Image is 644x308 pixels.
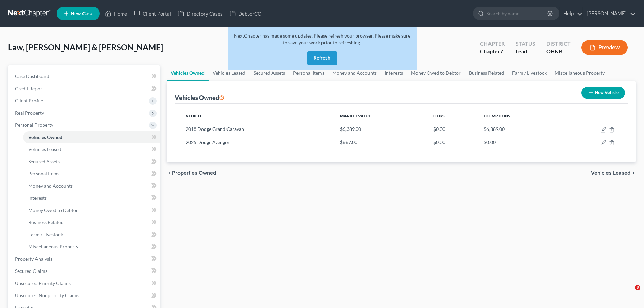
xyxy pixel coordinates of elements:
a: Farm / Livestock [23,229,160,241]
td: 2025 Dodge Avenger [180,136,335,149]
span: Case Dashboard [15,73,49,79]
a: DebtorCC [226,7,264,20]
a: Case Dashboard [9,70,160,82]
a: Directory Cases [174,7,226,20]
div: Lead [516,48,535,55]
span: Properties Owned [172,170,216,176]
a: Vehicles Leased [209,65,249,81]
span: 7 [500,48,503,54]
a: Business Related [23,216,160,229]
button: Preview [581,40,628,55]
span: Personal Items [28,171,59,176]
a: Personal Items [23,168,160,180]
div: Vehicles Owned [175,94,224,102]
a: Money and Accounts [23,180,160,192]
a: [PERSON_NAME] [583,7,636,20]
td: 2018 Dodge Grand Caravan [180,123,335,136]
a: Unsecured Nonpriority Claims [9,289,160,302]
a: Secured Claims [9,265,160,277]
td: $667.00 [335,136,428,149]
th: Exemptions [478,109,562,123]
td: $6,389.00 [335,123,428,136]
button: Refresh [307,51,337,65]
a: Money Owed to Debtor [23,204,160,216]
button: Vehicles Leased chevron_right [591,170,636,176]
span: Business Related [28,219,64,225]
input: Search by name... [486,7,548,20]
div: District [546,40,571,48]
a: Money Owed to Debtor [407,65,465,81]
a: Home [102,7,130,20]
span: Vehicles Owned [28,134,62,140]
a: Miscellaneous Property [551,65,609,81]
span: Unsecured Priority Claims [15,280,71,286]
a: Property Analysis [9,253,160,265]
a: Unsecured Priority Claims [9,277,160,289]
div: Chapter [480,40,505,48]
span: 8 [635,285,640,290]
span: Property Analysis [15,256,52,262]
a: Business Related [465,65,508,81]
a: Vehicles Owned [167,65,209,81]
a: Secured Assets [23,156,160,168]
span: Credit Report [15,86,44,91]
a: Vehicles Owned [23,131,160,143]
th: Vehicle [180,109,335,123]
span: Vehicles Leased [591,170,630,176]
button: chevron_left Properties Owned [167,170,216,176]
a: Credit Report [9,82,160,95]
div: OHNB [546,48,571,55]
span: Miscellaneous Property [28,244,78,250]
div: Status [516,40,535,48]
span: Unsecured Nonpriority Claims [15,292,79,298]
button: New Vehicle [581,87,625,99]
span: Money Owed to Debtor [28,207,78,213]
span: New Case [71,11,93,16]
th: Liens [428,109,478,123]
span: Law, [PERSON_NAME] & [PERSON_NAME] [8,42,163,52]
i: chevron_right [630,170,636,176]
td: $0.00 [428,123,478,136]
span: Vehicles Leased [28,146,61,152]
span: NextChapter has made some updates. Please refresh your browser. Please make sure to save your wor... [234,33,410,45]
div: Chapter [480,48,505,55]
iframe: Intercom live chat [621,285,637,301]
span: Farm / Livestock [28,232,63,237]
span: Real Property [15,110,44,116]
span: Secured Claims [15,268,47,274]
span: Money and Accounts [28,183,73,189]
td: $0.00 [478,136,562,149]
span: Client Profile [15,98,43,103]
a: Miscellaneous Property [23,241,160,253]
a: Interests [23,192,160,204]
a: Vehicles Leased [23,143,160,156]
a: Client Portal [130,7,174,20]
i: chevron_left [167,170,172,176]
td: $0.00 [428,136,478,149]
span: Secured Assets [28,159,60,164]
a: Help [560,7,582,20]
td: $6,389.00 [478,123,562,136]
span: Personal Property [15,122,53,128]
a: Farm / Livestock [508,65,551,81]
th: Market Value [335,109,428,123]
span: Interests [28,195,47,201]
